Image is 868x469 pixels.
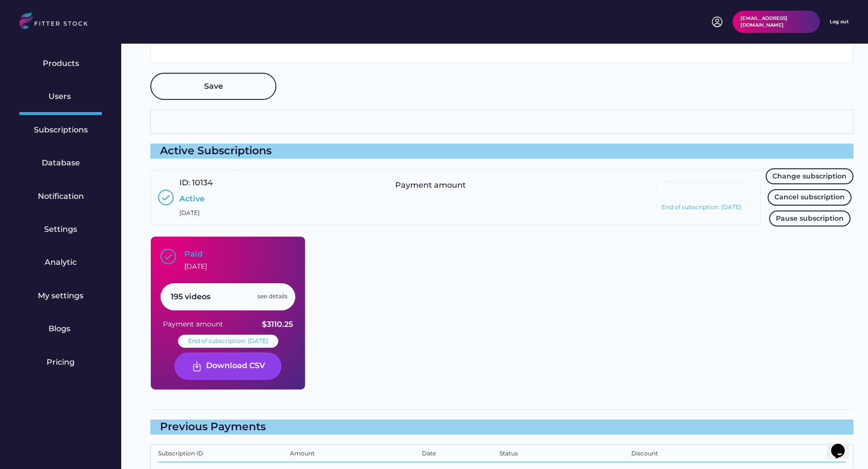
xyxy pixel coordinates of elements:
[47,357,75,368] div: Pricing
[45,257,77,268] div: Analytic
[631,450,758,459] div: Discount
[740,15,812,29] div: [EMAIL_ADDRESS][DOMAIN_NAME]
[188,337,268,345] div: End of subscription: [DATE]
[191,360,203,372] img: Frame%20%287%29.svg
[171,291,210,302] div: 195 videos
[290,450,417,459] div: Amount
[150,73,276,100] button: Save
[395,180,468,191] div: Payment amount
[830,18,849,25] div: Log out
[48,91,73,102] div: Users
[827,430,858,459] iframe: chat widget
[34,125,88,135] div: Subscriptions
[768,189,852,206] button: Cancel subscription
[769,210,851,227] button: Pause subscription
[184,262,207,272] div: [DATE]
[150,420,853,435] div: Previous Payments
[179,194,205,204] div: Active
[158,450,285,459] div: Subscription ID
[206,360,265,372] div: Download CSV
[257,292,288,301] div: see details
[43,58,79,69] div: Products
[163,320,223,329] div: Payment amount
[422,450,495,459] div: Date
[48,323,73,334] div: Blogs
[38,291,83,301] div: My settings
[179,209,200,217] div: [DATE]
[38,191,84,202] div: Notification
[184,249,203,259] div: Paid
[262,319,293,330] div: $3110.25
[42,158,80,168] div: Database
[161,249,176,264] img: Group%201000002397.svg
[499,450,627,459] div: Status
[766,168,853,185] button: Change subscription
[179,178,213,188] div: ID: 10134
[19,12,96,32] img: LOGO.svg
[661,203,741,211] div: End of subscription: [DATE]
[150,144,853,159] div: Active Subscriptions
[711,16,723,28] img: profile-circle.svg
[44,224,77,235] div: Settings
[158,190,174,205] img: Group%201000002397.svg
